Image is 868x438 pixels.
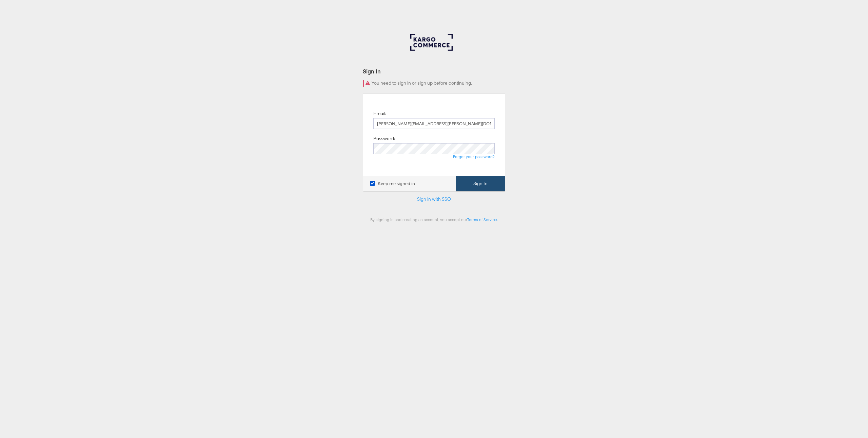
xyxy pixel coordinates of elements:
label: Email: [373,110,386,117]
label: Password: [373,135,395,142]
div: By signing in and creating an account, you accept our . [363,217,505,222]
div: Sign In [363,67,505,75]
a: Forgot your password? [453,154,495,159]
input: Email [373,118,495,129]
label: Keep me signed in [370,180,415,187]
a: Sign in with SSO [417,196,451,202]
a: Terms of Service [467,217,497,222]
div: You need to sign in or sign up before continuing. [363,80,505,87]
button: Sign In [456,176,505,191]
